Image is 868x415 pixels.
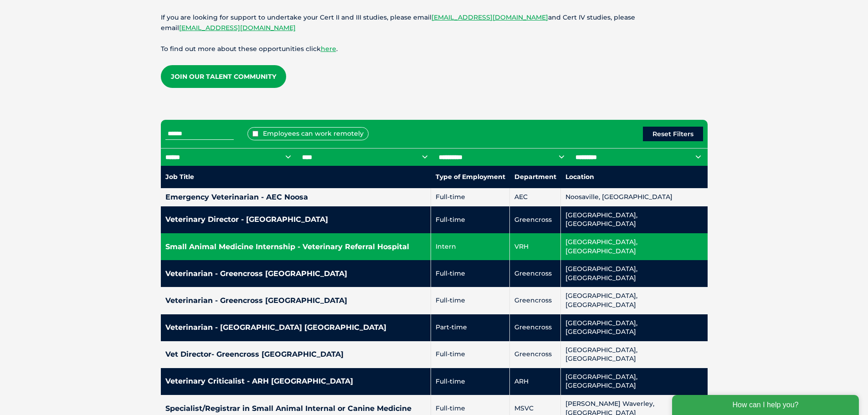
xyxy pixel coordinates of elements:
h4: Veterinary Director - [GEOGRAPHIC_DATA] [165,216,426,223]
td: [GEOGRAPHIC_DATA], [GEOGRAPHIC_DATA] [561,233,708,260]
div: How can I help you? [5,5,192,26]
td: Greencross [510,260,561,287]
td: [GEOGRAPHIC_DATA], [GEOGRAPHIC_DATA] [561,206,708,233]
td: Full-time [431,188,510,206]
a: [EMAIL_ADDRESS][DOMAIN_NAME] [431,13,548,21]
td: Greencross [510,287,561,314]
nobr: Location [565,173,594,181]
nobr: Job Title [165,173,194,181]
nobr: Type of Employment [436,173,505,181]
a: [EMAIL_ADDRESS][DOMAIN_NAME] [179,24,296,32]
h4: Veterinarian - Greencross [GEOGRAPHIC_DATA] [165,270,426,277]
td: Full-time [431,206,510,233]
td: ARH [510,368,561,395]
input: Employees can work remotely [252,131,258,137]
td: Greencross [510,314,561,341]
td: Intern [431,233,510,260]
td: [GEOGRAPHIC_DATA], [GEOGRAPHIC_DATA] [561,287,708,314]
td: VRH [510,233,561,260]
h4: Small Animal Medicine Internship - Veterinary Referral Hospital [165,243,426,251]
p: To find out more about these opportunities click . [161,44,708,54]
label: Employees can work remotely [247,127,369,140]
button: Reset Filters [643,127,703,141]
h4: Veterinarian - [GEOGRAPHIC_DATA] [GEOGRAPHIC_DATA] [165,324,426,331]
a: here [321,45,336,53]
td: Greencross [510,206,561,233]
p: If you are looking for support to undertake your Cert II and III studies, please email and Cert I... [161,12,708,33]
h4: Vet Director- Greencross [GEOGRAPHIC_DATA] [165,351,426,358]
h4: Emergency Veterinarian - AEC Noosa [165,194,426,201]
td: Full-time [431,368,510,395]
td: AEC [510,188,561,206]
h4: Veterinary Criticalist - ARH [GEOGRAPHIC_DATA] [165,378,426,385]
td: Part-time [431,314,510,341]
h4: Veterinarian - Greencross [GEOGRAPHIC_DATA] [165,297,426,304]
td: Full-time [431,260,510,287]
td: [GEOGRAPHIC_DATA], [GEOGRAPHIC_DATA] [561,368,708,395]
h4: Specialist/Registrar in Small Animal Internal or Canine Medicine [165,405,426,412]
nobr: Department [514,173,556,181]
td: [GEOGRAPHIC_DATA], [GEOGRAPHIC_DATA] [561,260,708,287]
a: Join our Talent Community [161,65,286,88]
td: Greencross [510,341,561,368]
td: Full-time [431,341,510,368]
td: [GEOGRAPHIC_DATA], [GEOGRAPHIC_DATA] [561,314,708,341]
td: Full-time [431,287,510,314]
td: [GEOGRAPHIC_DATA], [GEOGRAPHIC_DATA] [561,341,708,368]
td: Noosaville, [GEOGRAPHIC_DATA] [561,188,708,206]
